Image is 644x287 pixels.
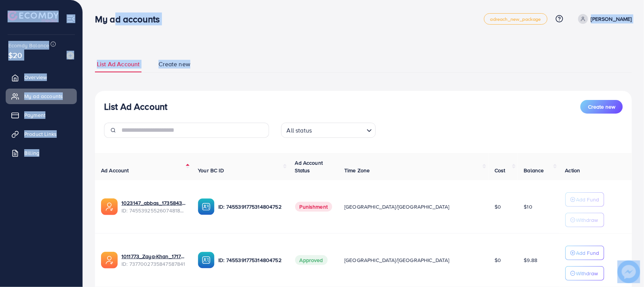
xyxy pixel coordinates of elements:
[121,253,186,268] div: <span class='underline'>1011773_Zaya-Khan_1717592302951</span></br>7377002735847587841
[8,42,49,49] span: Ecomdy Balance
[121,199,186,207] a: 1023147_abbas_1735843853887
[6,108,77,123] a: Payment
[495,167,506,174] span: Cost
[490,17,541,22] span: adreach_new_package
[6,126,77,142] a: Product Links
[24,149,39,157] span: Billing
[121,199,186,215] div: <span class='underline'>1023147_abbas_1735843853887</span></br>7455392552607481857
[101,252,118,268] img: ic-ads-acc.e4c84228.svg
[576,215,598,225] p: Withdraw
[95,14,166,25] h3: My ad accounts
[344,256,450,264] span: [GEOGRAPHIC_DATA]/[GEOGRAPHIC_DATA]
[24,111,45,119] span: Payment
[24,130,57,138] span: Product Links
[198,252,215,268] img: ic-ba-acc.ded83a64.svg
[218,202,283,211] p: ID: 7455391775314804752
[484,13,548,25] a: adreach_new_package
[524,256,538,264] span: $9.88
[24,92,63,100] span: My ad accounts
[524,167,544,174] span: Balance
[618,260,640,283] img: image
[97,60,140,69] span: List Ad Account
[524,203,532,211] span: $10
[121,207,186,214] span: ID: 7455392552607481857
[565,167,580,174] span: Action
[67,52,74,59] img: image
[591,14,632,23] p: [PERSON_NAME]
[344,167,370,174] span: Time Zone
[7,48,23,62] span: $20
[8,11,59,22] img: logo
[159,60,190,69] span: Create new
[104,101,167,112] h3: List Ad Account
[565,213,604,227] button: Withdraw
[565,266,604,281] button: Withdraw
[101,167,129,174] span: Ad Account
[576,248,599,257] p: Add Fund
[580,100,623,114] button: Create new
[198,167,224,174] span: Your BC ID
[101,198,118,215] img: ic-ads-acc.e4c84228.svg
[121,253,186,260] a: 1011773_Zaya-Khan_1717592302951
[565,192,604,207] button: Add Fund
[314,123,363,136] input: Search for option
[588,103,615,111] span: Create new
[6,70,77,85] a: Overview
[121,260,186,268] span: ID: 7377002735847587841
[295,159,323,174] span: Ad Account Status
[344,203,450,211] span: [GEOGRAPHIC_DATA]/[GEOGRAPHIC_DATA]
[495,256,501,264] span: $0
[218,256,283,265] p: ID: 7455391775314804752
[575,14,632,24] a: [PERSON_NAME]
[6,89,77,104] a: My ad accounts
[6,145,77,161] a: Billing
[495,203,501,211] span: $0
[576,195,599,204] p: Add Fund
[285,125,314,136] span: All status
[281,123,376,138] div: Search for option
[576,269,598,278] p: Withdraw
[295,202,333,212] span: Punishment
[24,73,47,81] span: Overview
[198,198,215,215] img: ic-ba-acc.ded83a64.svg
[67,14,75,23] img: menu
[565,246,604,260] button: Add Fund
[295,255,328,265] span: Approved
